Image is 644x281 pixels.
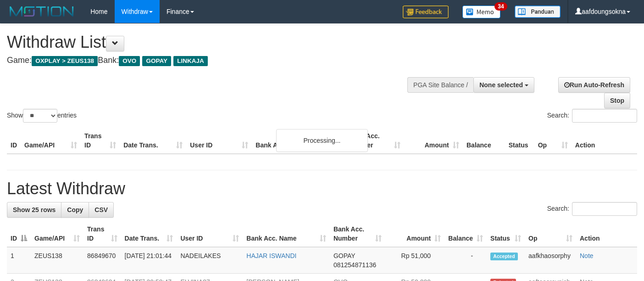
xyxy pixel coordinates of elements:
span: Copy [67,206,83,214]
img: Button%20Memo.svg [462,6,501,18]
span: OVO [119,56,140,66]
a: Stop [604,93,630,108]
img: panduan.png [515,6,561,18]
a: Copy [61,202,89,218]
h4: Game: Bank: [7,56,420,65]
span: LINKAJA [173,56,208,66]
div: Processing... [276,129,368,152]
th: Balance: activate to sort column ascending [444,221,487,247]
th: User ID: activate to sort column ascending [177,221,243,247]
th: Trans ID [81,128,120,154]
a: HAJAR ISWANDI [246,252,296,259]
input: Search: [572,109,637,123]
th: Trans ID: activate to sort column ascending [83,221,121,247]
th: Amount: activate to sort column ascending [385,221,444,247]
label: Search: [547,202,637,216]
td: 86849670 [83,247,121,274]
span: Accepted [490,253,518,260]
a: CSV [89,202,114,218]
td: NADEILAKES [177,247,243,274]
a: Run Auto-Refresh [558,77,630,93]
th: Amount [404,128,463,154]
span: Copy 081254871136 to clipboard [333,261,376,269]
td: 1 [7,247,31,274]
span: 34 [494,2,507,11]
img: Feedback.jpg [403,6,449,18]
th: Status: activate to sort column ascending [487,221,525,247]
div: PGA Site Balance / [407,77,473,93]
th: Game/API: activate to sort column ascending [31,221,83,247]
th: Op: activate to sort column ascending [525,221,576,247]
th: Bank Acc. Number: activate to sort column ascending [330,221,386,247]
th: Game/API [21,128,81,154]
th: ID [7,128,21,154]
td: Rp 51,000 [385,247,444,274]
a: Show 25 rows [7,202,61,218]
span: Show 25 rows [13,206,56,214]
label: Show entries [7,109,77,123]
th: Bank Acc. Name: activate to sort column ascending [243,221,330,247]
th: Date Trans.: activate to sort column ascending [121,221,177,247]
th: Bank Acc. Name [252,128,345,154]
h1: Latest Withdraw [7,180,637,198]
th: Balance [463,128,505,154]
th: Date Trans. [120,128,186,154]
td: - [444,247,487,274]
th: Op [534,128,572,154]
span: GOPAY [333,252,355,259]
td: ZEUS138 [31,247,83,274]
th: Action [576,221,637,247]
select: Showentries [23,109,57,123]
td: aafkhaosorphy [525,247,576,274]
span: OXPLAY > ZEUS138 [32,56,98,66]
span: GOPAY [142,56,171,66]
th: ID: activate to sort column descending [7,221,31,247]
th: Status [505,128,534,154]
td: [DATE] 21:01:44 [121,247,177,274]
h1: Withdraw List [7,33,420,51]
th: Bank Acc. Number [345,128,404,154]
input: Search: [572,202,637,216]
th: Action [572,128,637,154]
th: User ID [186,128,252,154]
button: None selected [473,77,534,93]
img: MOTION_logo.png [7,5,77,18]
label: Search: [547,109,637,123]
span: CSV [94,206,108,214]
span: None selected [479,81,523,89]
a: Note [580,252,594,259]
